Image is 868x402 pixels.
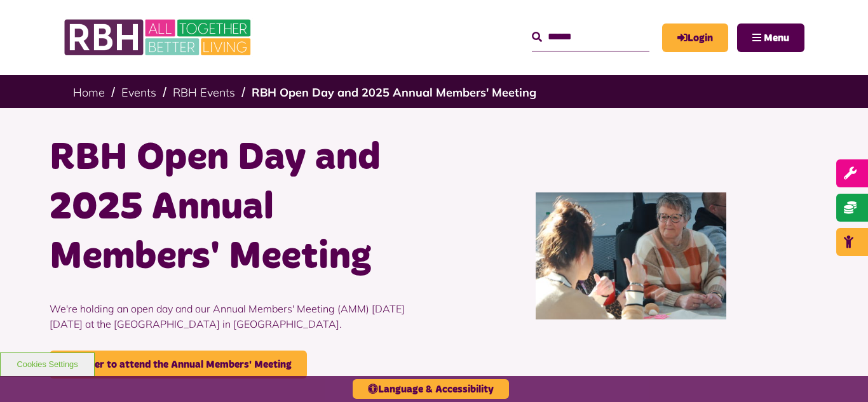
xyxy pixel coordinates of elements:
span: Menu [764,33,789,43]
h1: RBH Open Day and 2025 Annual Members' Meeting [50,133,424,282]
a: RBH Events [173,85,235,100]
a: Register to attend the Annual Members' Meeting [50,351,307,379]
button: Language & Accessibility [353,379,509,399]
a: MyRBH [662,23,728,52]
img: IMG 7040 [536,192,726,319]
p: We're holding an open day and our Annual Members' Meeting (AMM) [DATE][DATE] at the [GEOGRAPHIC_D... [50,282,424,351]
iframe: Netcall Web Assistant for live chat [811,345,868,402]
button: Navigation [737,23,804,52]
a: Events [121,85,156,100]
a: RBH Open Day and 2025 Annual Members' Meeting [252,85,536,100]
a: Home [73,85,105,100]
img: RBH [64,13,254,62]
